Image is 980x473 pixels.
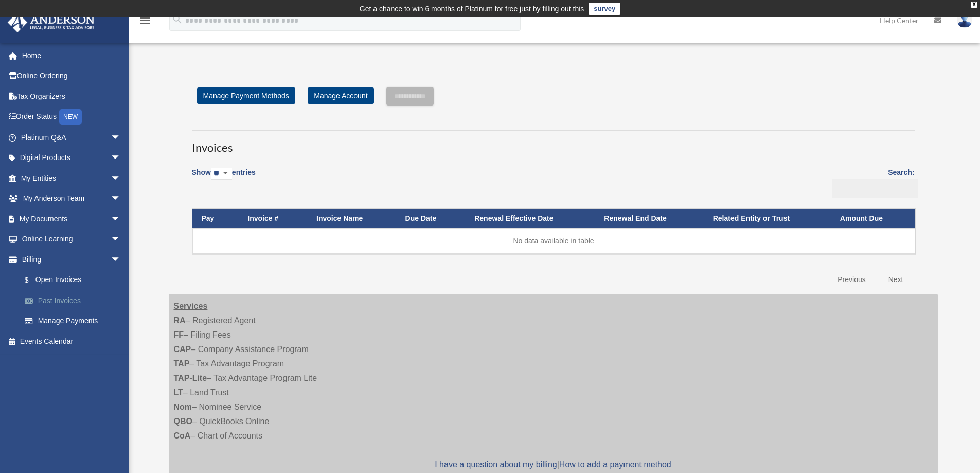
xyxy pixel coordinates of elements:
img: User Pic [957,13,972,28]
strong: RA [174,316,186,325]
h3: Invoices [192,130,915,156]
strong: QBO [174,417,192,426]
a: Home [7,45,136,66]
strong: Nom [174,402,192,411]
a: Billingarrow_drop_down [7,249,136,270]
strong: TAP [174,359,190,368]
th: Due Date: activate to sort column ascending [396,209,466,228]
a: Next [881,269,911,290]
th: Renewal Effective Date: activate to sort column ascending [465,209,595,228]
span: arrow_drop_down [111,148,131,169]
a: Manage Payment Methods [197,87,295,104]
th: Pay: activate to sort column descending [192,209,239,228]
strong: CAP [174,345,191,354]
input: Search: [832,179,918,198]
span: arrow_drop_down [111,127,131,148]
a: Events Calendar [7,331,136,352]
strong: Services [174,302,208,310]
i: search [172,14,183,25]
select: Showentries [211,168,232,180]
div: NEW [59,109,82,125]
a: How to add a payment method [559,460,671,469]
strong: CoA [174,431,191,440]
span: arrow_drop_down [111,188,131,209]
td: No data available in table [192,228,915,254]
a: Order StatusNEW [7,107,136,128]
a: My Entitiesarrow_drop_down [7,168,136,188]
label: Search: [829,166,915,198]
strong: TAP-Lite [174,374,207,382]
th: Related Entity or Trust: activate to sort column ascending [704,209,831,228]
span: arrow_drop_down [111,249,131,270]
a: Past Invoices [14,290,136,311]
i: menu [139,14,151,27]
a: My Documentsarrow_drop_down [7,208,136,229]
label: Show entries [192,166,256,190]
strong: LT [174,388,183,397]
th: Invoice #: activate to sort column ascending [238,209,307,228]
a: Online Ordering [7,66,136,86]
a: Tax Organizers [7,86,136,107]
a: survey [589,3,620,15]
a: Platinum Q&Aarrow_drop_down [7,127,136,148]
p: | [174,458,933,472]
a: $Open Invoices [14,270,131,291]
span: arrow_drop_down [111,168,131,189]
th: Invoice Name: activate to sort column ascending [307,209,396,228]
div: Get a chance to win 6 months of Platinum for free just by filling out this [360,3,584,15]
span: arrow_drop_down [111,208,131,230]
a: menu [139,18,151,27]
div: close [971,2,977,8]
a: Online Learningarrow_drop_down [7,229,136,250]
a: I have a question about my billing [435,460,557,469]
th: Renewal End Date: activate to sort column ascending [595,209,703,228]
a: Previous [830,269,873,290]
span: $ [30,274,35,287]
span: arrow_drop_down [111,229,131,250]
th: Amount Due: activate to sort column ascending [831,209,915,228]
strong: FF [174,330,184,339]
a: My Anderson Teamarrow_drop_down [7,188,136,209]
a: Digital Productsarrow_drop_down [7,148,136,168]
a: Manage Payments [14,311,136,331]
img: Anderson Advisors Platinum Portal [5,12,98,32]
a: Manage Account [308,87,373,104]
